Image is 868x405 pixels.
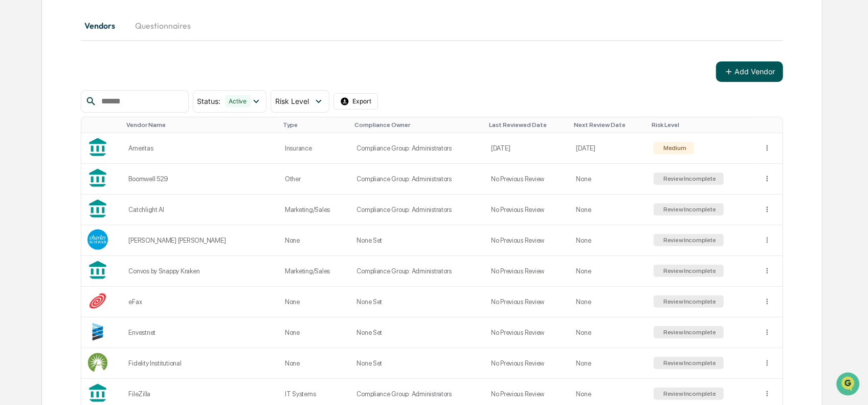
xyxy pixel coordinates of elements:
img: Vendor Logo [87,229,108,250]
iframe: Open customer support [835,371,863,399]
p: How can we help? [10,21,186,37]
td: None Set [350,225,485,256]
td: Other [279,164,350,195]
span: Data Lookup [20,148,64,158]
div: Toggle SortBy [354,121,481,129]
td: [DATE] [570,133,648,164]
td: None [570,225,648,256]
span: Pylon [102,173,124,181]
span: Preclearance [20,129,66,139]
div: Ameritas [128,144,273,152]
button: Add Vendor [716,61,783,82]
div: Review Incomplete [661,206,716,213]
span: Status : [197,97,221,105]
div: [PERSON_NAME] [PERSON_NAME] [128,237,273,244]
td: [DATE] [485,133,570,164]
td: Compliance Group: Administrators [350,133,485,164]
img: Vendor Logo [87,352,108,373]
td: No Previous Review [485,348,570,379]
div: Review Incomplete [661,329,716,336]
td: Compliance Group: Administrators [350,195,485,225]
div: Review Incomplete [661,298,716,305]
div: Start new chat [35,78,168,88]
td: None [570,287,648,317]
div: Fidelity Institutional [128,359,273,367]
td: None Set [350,287,485,317]
td: Compliance Group: Administrators [350,164,485,195]
button: Questionnaires [127,13,199,38]
a: 🖐️Preclearance [6,124,70,143]
td: None Set [350,317,485,348]
img: Vendor Logo [87,322,108,342]
td: None [279,348,350,379]
a: Powered byPylon [72,173,124,181]
div: 🖐️ [10,130,18,138]
div: Toggle SortBy [652,121,753,129]
div: Toggle SortBy [90,121,118,129]
div: Medium [661,144,686,152]
div: 🔎 [10,149,18,157]
td: None [570,256,648,287]
div: Review Incomplete [661,267,716,274]
td: No Previous Review [485,164,570,195]
div: Catchlight AI [128,206,273,214]
td: None [279,225,350,256]
td: None [570,164,648,195]
td: None [570,348,648,379]
a: 🗄️Attestations [70,124,131,143]
td: No Previous Review [485,225,570,256]
td: None Set [350,348,485,379]
div: We're available if you need us! [35,88,129,96]
td: No Previous Review [485,317,570,348]
td: Marketing/Sales [279,195,350,225]
div: secondary tabs example [81,13,783,38]
div: Boomwell 529 [128,175,273,183]
button: Start new chat [174,81,186,93]
td: None [279,287,350,317]
a: 🔎Data Lookup [6,144,69,162]
td: None [570,195,648,225]
span: Risk Level [275,97,309,105]
td: Compliance Group: Administrators [350,256,485,287]
div: eFax [128,298,273,306]
button: Vendors [81,13,127,38]
div: Review Incomplete [661,237,716,244]
div: Toggle SortBy [765,121,778,129]
div: Review Incomplete [661,359,716,367]
td: None [570,317,648,348]
button: Export [333,93,379,110]
td: No Previous Review [485,287,570,317]
div: 🗄️ [74,130,82,138]
img: 1746055101610-c473b297-6a78-478c-a979-82029cc54cd1 [10,78,29,96]
td: Marketing/Sales [279,256,350,287]
td: No Previous Review [485,195,570,225]
div: FileZilla [128,390,273,398]
div: Review Incomplete [661,390,716,397]
div: Review Incomplete [661,175,716,182]
img: Vendor Logo [87,291,108,311]
div: Toggle SortBy [574,121,644,129]
td: Insurance [279,133,350,164]
td: None [279,317,350,348]
div: Active [225,95,251,107]
div: Toggle SortBy [489,121,566,129]
td: No Previous Review [485,256,570,287]
div: Envestnet [128,329,273,336]
span: Attestations [84,129,127,139]
div: Convos by Snappy Kraken [128,267,273,275]
input: Clear [27,46,169,57]
div: Toggle SortBy [283,121,346,129]
div: Toggle SortBy [126,121,275,129]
